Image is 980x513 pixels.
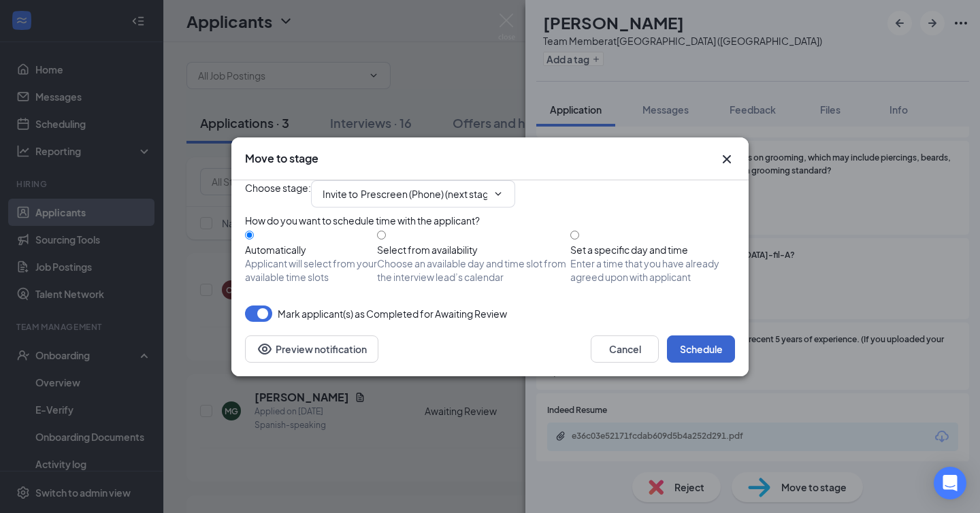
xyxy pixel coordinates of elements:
button: Preview notificationEye [245,335,378,363]
span: Mark applicant(s) as Completed for Awaiting Review [278,305,507,322]
span: Choose an available day and time slot from the interview lead’s calendar [377,256,570,284]
h3: Move to stage [245,151,318,166]
div: Select from availability [377,243,570,256]
svg: ChevronDown [493,188,504,199]
button: Schedule [667,335,735,363]
button: Close [719,151,735,167]
svg: Cross [719,151,735,167]
div: Open Intercom Messenger [934,467,966,499]
svg: Eye [257,341,273,357]
button: Cancel [591,335,659,363]
span: Applicant will select from your available time slots [245,256,377,284]
div: Set a specific day and time [570,243,735,256]
div: How do you want to schedule time with the applicant? [245,213,735,228]
div: Automatically [245,243,377,256]
span: Enter a time that you have already agreed upon with applicant [570,256,735,284]
span: Choose stage : [245,180,311,208]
